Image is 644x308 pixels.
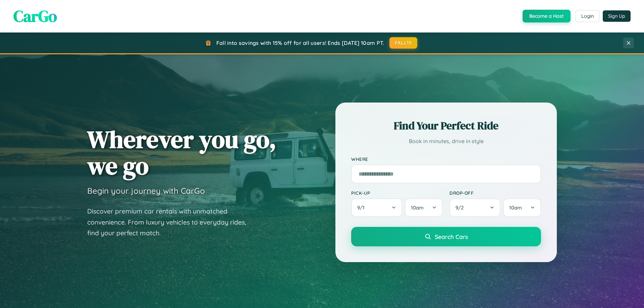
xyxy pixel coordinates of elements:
[509,204,522,211] span: 10am
[13,5,57,27] span: CarGo
[351,227,541,246] button: Search Cars
[455,204,467,211] span: 9 / 2
[351,156,541,162] label: Where
[351,190,443,196] label: Pick-up
[449,190,541,196] label: Drop-off
[357,204,368,211] span: 9 / 1
[523,10,571,22] button: Become a Host
[389,37,418,49] button: FALL15
[449,198,500,217] button: 9/2
[603,10,631,22] button: Sign Up
[405,198,443,217] button: 10am
[87,206,255,239] p: Discover premium car rentals with unmatched convenience. From luxury vehicles to everyday rides, ...
[411,204,424,211] span: 10am
[576,10,599,22] button: Login
[351,118,541,133] h2: Find Your Perfect Ride
[87,126,276,179] h1: Wherever you go, we go
[351,198,402,217] button: 9/1
[503,198,541,217] button: 10am
[216,40,384,46] span: Fall into savings with 15% off for all users! Ends [DATE] 10am PT.
[435,233,468,240] span: Search Cars
[87,186,205,196] h3: Begin your journey with CarGo
[351,136,541,146] p: Book in minutes, drive in style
